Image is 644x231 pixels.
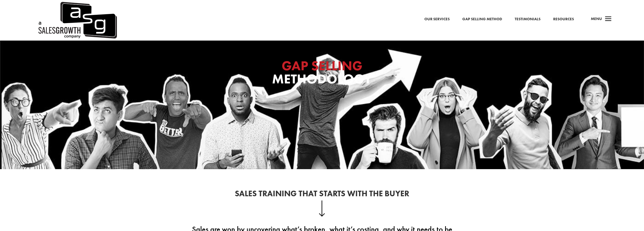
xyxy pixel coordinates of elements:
span: a [603,14,613,24]
span: GAP SELLING [282,57,362,74]
a: Resources [553,16,574,23]
a: Our Services [424,16,450,23]
h1: Methodology [221,59,423,88]
h2: Sales Training That Starts With the Buyer [185,190,459,200]
img: down-arrow [319,200,325,217]
a: Gap Selling Method [462,16,502,23]
a: Testimonials [515,16,541,23]
span: Menu [591,16,602,21]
